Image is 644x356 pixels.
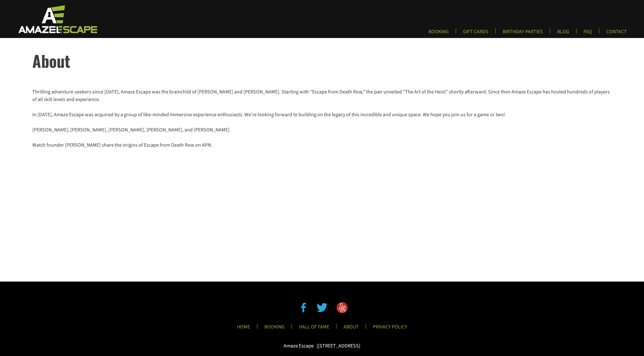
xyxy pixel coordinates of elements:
p: Watch founder [PERSON_NAME] share the origins of Escape from Death Row on APN: [32,141,612,149]
p: In [DATE], Amaze Escape was acquired by a group of like-minded immersive experience enthusiasts. ... [32,111,612,118]
span: Amaze Escape | [284,342,318,349]
a: BLOG [552,29,574,39]
img: Escape Room Game in Boston Area [10,4,104,34]
a: GIFT CARDS [458,29,493,39]
a: ABOUT [338,324,364,334]
a: CONTACT [601,29,632,39]
a: FAQ [578,29,597,39]
h1: About [32,49,644,73]
a: BOOKING [423,29,454,39]
p: Thrilling adventure-seekers since [DATE], Amaze Escape was the brainchild of [PERSON_NAME] and [P... [32,88,612,103]
p: [PERSON_NAME], [PERSON_NAME], [PERSON_NAME], [PERSON_NAME], and [PERSON_NAME] [32,126,612,134]
a: PRIVACY POLICY [368,324,412,334]
iframe: APN | Arlington Escape Room [32,156,235,270]
a: BOOKING [259,324,290,334]
a: HALL OF FAME [294,324,334,334]
a: BIRTHDAY PARTIES [498,29,548,39]
a: HOME [232,324,255,334]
